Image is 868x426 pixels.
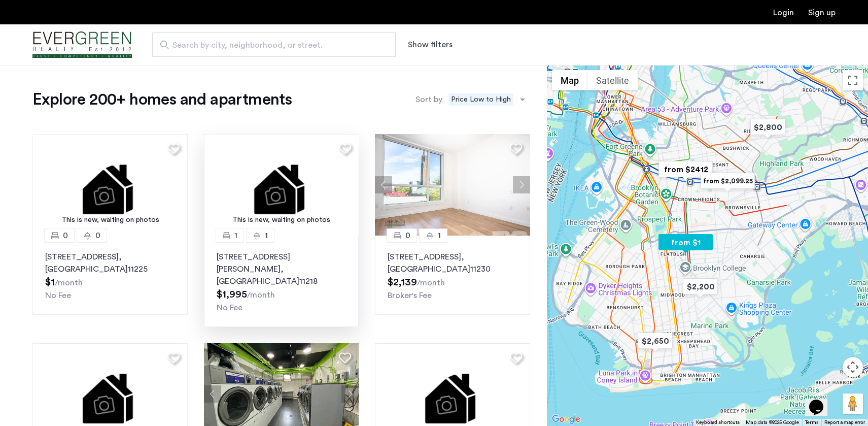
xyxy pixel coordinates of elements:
[95,230,100,242] span: 0
[513,176,530,193] button: Next apartment
[32,26,132,64] img: logo
[415,93,442,106] label: Sort by
[417,279,445,287] sub: /month
[746,116,789,139] div: $2,800
[634,330,677,352] div: $2,650
[32,134,188,236] a: This is new, waiting on photos
[843,357,863,377] button: Map camera controls
[696,419,740,426] button: Keyboard shortcuts
[805,419,818,426] a: Terms (opens in new tab)
[445,90,530,109] ng-select: sort-apartment
[408,39,453,51] button: Show or hide filters
[549,413,583,426] a: Open this area in Google Maps (opens a new window)
[375,134,530,236] img: 1998_638308343240334393.png
[32,236,188,315] a: 00[STREET_ADDRESS], [GEOGRAPHIC_DATA]11225No Fee
[549,413,583,426] img: Google
[341,385,359,403] button: Next apartment
[152,32,396,57] input: Apartment Search
[654,231,717,254] div: from $1
[45,277,55,287] span: $1
[204,134,359,236] img: 1.gif
[375,176,392,193] button: Previous apartment
[32,26,132,64] a: Cazamio Logo
[697,170,759,192] div: from $2,099.25
[204,236,359,327] a: 11[STREET_ADDRESS][PERSON_NAME], [GEOGRAPHIC_DATA]11218No Fee
[405,230,410,242] span: 0
[654,158,717,181] div: from $2412
[552,70,587,90] button: Show street map
[824,419,865,426] a: Report a map error
[843,394,863,414] button: Drag Pegman onto the map to open Street View
[679,275,722,298] div: $2,200
[209,215,354,225] div: This is new, waiting on photos
[448,93,513,106] span: Price Low to High
[843,70,863,90] button: Toggle fullscreen view
[45,291,71,300] span: No Fee
[773,9,794,17] a: Login
[45,251,175,275] p: [STREET_ADDRESS] 11225
[63,230,68,242] span: 0
[217,304,242,312] span: No Fee
[55,279,83,287] sub: /month
[375,236,530,315] a: 01[STREET_ADDRESS], [GEOGRAPHIC_DATA]11230Broker's Fee
[388,291,432,300] span: Broker's Fee
[38,215,183,225] div: This is new, waiting on photos
[172,39,367,51] span: Search by city, neighborhood, or street.
[204,385,221,403] button: Previous apartment
[204,134,359,236] a: This is new, waiting on photos
[265,230,268,242] span: 1
[808,9,836,17] a: Registration
[247,291,275,299] sub: /month
[32,134,188,236] img: 1.gif
[438,230,441,242] span: 1
[587,70,638,90] button: Show satellite imagery
[805,385,838,416] iframe: chat widget
[217,289,247,300] span: $1,995
[32,89,292,110] h1: Explore 200+ homes and apartments
[234,230,237,242] span: 1
[388,251,517,275] p: [STREET_ADDRESS] 11230
[746,420,799,425] span: Map data ©2025 Google
[217,251,346,287] p: [STREET_ADDRESS][PERSON_NAME] 11218
[388,277,417,287] span: $2,139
